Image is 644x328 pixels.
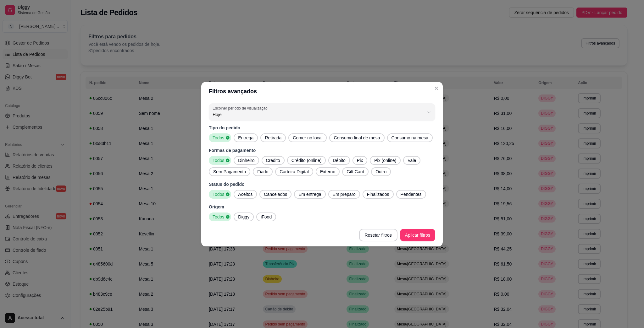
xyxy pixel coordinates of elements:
button: iFood [256,212,276,221]
button: Pendentes [396,190,426,199]
span: Gift Card [344,169,367,175]
span: iFood [258,214,274,220]
button: Crédito [262,156,285,165]
span: Crédito [264,157,283,164]
button: Todos [209,190,231,199]
button: Close [431,83,441,93]
p: Status do pedido [209,181,435,187]
span: Pendentes [398,191,424,197]
span: Todos [210,214,225,220]
span: Consumo final de mesa [331,135,382,141]
button: Pix (online) [370,156,401,165]
span: Externo [318,169,338,175]
button: Débito [328,156,350,165]
span: Diggy [236,214,252,220]
button: Vale [403,156,420,165]
span: Todos [210,191,225,197]
span: Todos [210,157,225,164]
button: Escolher período de visualizaçãoHoje [209,103,435,121]
button: Aplicar filtros [400,229,435,241]
p: Formas de pagamento [209,147,435,153]
span: Outro [373,169,389,175]
span: Crédito (online) [289,157,324,164]
button: Crédito (online) [287,156,326,165]
span: Todos [210,135,225,141]
button: Retirada [260,133,286,142]
span: Débito [330,157,348,164]
button: Aceitos [234,190,257,199]
span: Carteira Digital [277,169,311,175]
button: Entrega [234,133,258,142]
span: Cancelados [261,191,290,197]
p: Origem [209,204,435,210]
button: Outro [371,167,391,176]
button: Finalizados [363,190,394,199]
span: Retirada [262,135,284,141]
button: Pix [353,156,367,165]
button: Em preparo [328,190,360,199]
span: Hoje [213,111,424,118]
label: Escolher período de visualização [213,105,269,111]
button: Diggy [234,212,254,221]
span: Pix [354,157,365,164]
span: Vale [405,157,419,164]
button: Externo [316,167,340,176]
span: Consumo na mesa [389,135,431,141]
button: Fiado [253,167,273,176]
span: Em preparo [330,191,358,197]
span: Pix (online) [372,157,399,164]
button: Todos [209,156,231,165]
button: Gift Card [342,167,369,176]
span: Em entrega [296,191,324,197]
button: Todos [209,133,231,142]
span: Comer no local [290,135,325,141]
p: Tipo do pedido [209,125,435,131]
button: Dinheiro [234,156,259,165]
header: Filtros avançados [201,82,443,101]
span: Fiado [255,169,271,175]
button: Sem Pagamento [209,167,250,176]
button: Comer no local [288,133,327,142]
button: Carteira Digital [275,167,313,176]
button: Em entrega [294,190,325,199]
span: Aceitos [236,191,255,197]
span: Finalizados [364,191,392,197]
span: Dinheiro [236,157,257,164]
button: Todos [209,212,231,221]
span: Sem Pagamento [211,169,248,175]
button: Cancelados [259,190,291,199]
button: Resetar filtros [359,229,397,241]
span: Entrega [236,135,256,141]
button: Consumo na mesa [387,133,433,142]
button: Consumo final de mesa [329,133,384,142]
